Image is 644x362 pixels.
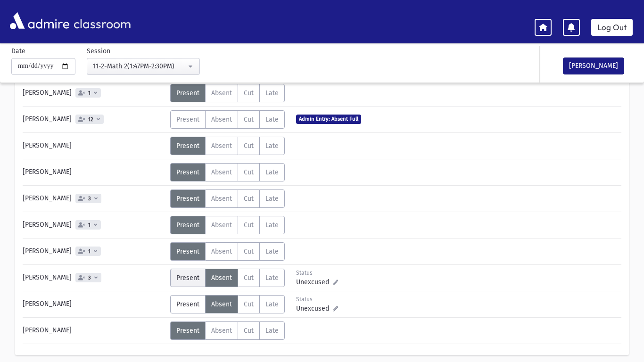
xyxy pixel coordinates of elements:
[86,116,95,123] span: 12
[296,295,338,304] div: Status
[86,196,93,202] span: 3
[265,300,279,308] span: Late
[18,189,170,208] div: [PERSON_NAME]
[211,274,232,282] span: Absent
[176,168,199,176] span: Present
[265,195,279,203] span: Late
[170,295,285,313] div: AttTypes
[211,300,232,308] span: Absent
[244,221,254,229] span: Cut
[244,142,254,150] span: Cut
[211,142,232,150] span: Absent
[18,84,170,102] div: [PERSON_NAME]
[296,269,338,277] div: Status
[176,142,199,150] span: Present
[18,269,170,287] div: [PERSON_NAME]
[244,327,254,335] span: Cut
[11,46,25,56] label: Date
[244,89,254,97] span: Cut
[18,163,170,181] div: [PERSON_NAME]
[18,137,170,155] div: [PERSON_NAME]
[176,300,199,308] span: Present
[296,277,333,287] span: Unexcused
[170,321,285,340] div: AttTypes
[591,19,633,36] a: Log Out
[265,247,279,255] span: Late
[296,115,361,123] span: Admin Entry: Absent Full
[211,115,232,123] span: Absent
[18,216,170,234] div: [PERSON_NAME]
[244,195,254,203] span: Cut
[265,274,279,282] span: Late
[176,247,199,255] span: Present
[18,110,170,129] div: [PERSON_NAME]
[176,89,199,97] span: Present
[244,247,254,255] span: Cut
[211,247,232,255] span: Absent
[211,168,232,176] span: Absent
[87,58,200,75] button: 11-2-Math 2(1:47PM-2:30PM)
[170,242,285,261] div: AttTypes
[170,269,285,287] div: AttTypes
[265,89,279,97] span: Late
[176,115,199,123] span: Present
[170,110,285,129] div: AttTypes
[265,115,279,123] span: Late
[211,327,232,335] span: Absent
[244,274,254,282] span: Cut
[265,168,279,176] span: Late
[86,248,92,255] span: 1
[87,46,110,56] label: Session
[93,61,186,71] div: 11-2-Math 2(1:47PM-2:30PM)
[72,8,131,33] span: classroom
[18,295,170,313] div: [PERSON_NAME]
[265,142,279,150] span: Late
[176,195,199,203] span: Present
[170,137,285,155] div: AttTypes
[265,221,279,229] span: Late
[86,222,92,228] span: 1
[170,216,285,234] div: AttTypes
[18,242,170,261] div: [PERSON_NAME]
[563,58,624,74] button: [PERSON_NAME]
[86,275,93,281] span: 3
[176,327,199,335] span: Present
[86,90,92,96] span: 1
[211,89,232,97] span: Absent
[176,274,199,282] span: Present
[8,10,72,32] img: AdmirePro
[211,195,232,203] span: Absent
[170,189,285,208] div: AttTypes
[244,300,254,308] span: Cut
[176,221,199,229] span: Present
[170,163,285,181] div: AttTypes
[170,84,285,102] div: AttTypes
[211,221,232,229] span: Absent
[18,321,170,340] div: [PERSON_NAME]
[244,115,254,123] span: Cut
[244,168,254,176] span: Cut
[296,304,333,313] span: Unexcused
